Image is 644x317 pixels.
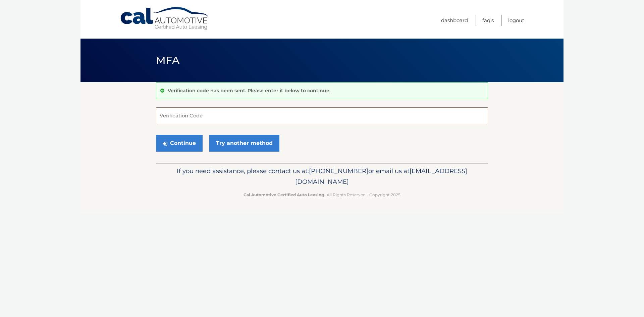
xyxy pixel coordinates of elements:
a: Dashboard [441,15,468,26]
p: - All Rights Reserved - Copyright 2025 [160,191,484,198]
span: MFA [156,54,179,66]
input: Verification Code [156,107,488,124]
a: Logout [508,15,524,26]
strong: Cal Automotive Certified Auto Leasing [244,192,324,197]
span: [EMAIL_ADDRESS][DOMAIN_NAME] [295,167,467,186]
a: Cal Automotive [120,7,210,31]
a: FAQ's [482,15,494,26]
p: If you need assistance, please contact us at: or email us at [160,166,484,187]
button: Continue [156,135,203,152]
span: [PHONE_NUMBER] [309,167,368,175]
a: Try another method [209,135,279,152]
p: Verification code has been sent. Please enter it below to continue. [168,88,330,94]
